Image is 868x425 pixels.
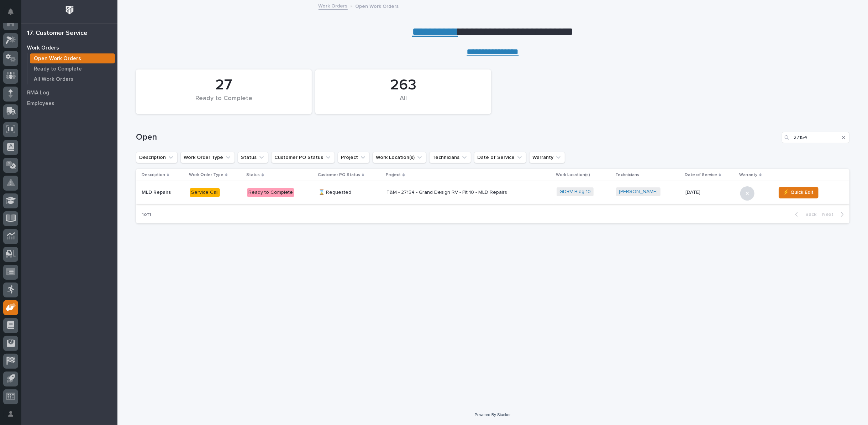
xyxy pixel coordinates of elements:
p: [DATE] [685,190,735,196]
div: Ready to Complete [148,95,300,110]
p: Employees [27,100,54,107]
div: Notifications [9,9,18,20]
p: Work Location(s) [556,171,590,179]
p: Date of Service [685,171,717,179]
a: Powered By Stacker [475,413,511,417]
button: ⚡ Quick Edit [779,187,819,198]
button: Status [238,152,268,163]
p: Customer PO Status [318,171,360,179]
p: Open Work Orders [356,2,399,10]
button: Description [136,152,178,163]
p: RMA Log [27,90,49,96]
p: T&M - 27154 - Grand Design RV - Plt 10 - MLD Repairs [386,190,511,196]
p: Open Work Orders [34,56,81,62]
button: Work Order Type [180,152,235,163]
img: Workspace Logo [63,4,76,17]
p: Technicians [615,171,639,179]
tr: MLD RepairsService CallReady to Complete⌛ RequestedT&M - 27154 - Grand Design RV - Plt 10 - MLD R... [136,181,849,204]
p: Ready to Complete [34,66,82,72]
a: RMA Log [21,87,117,98]
p: Project [386,171,401,179]
a: Employees [21,98,117,109]
button: Date of Service [474,152,526,163]
h1: Open [136,132,779,142]
button: Project [338,152,370,163]
span: Next [822,211,838,218]
a: Ready to Complete [27,64,117,74]
p: 1 of 1 [136,206,157,223]
div: All [327,95,479,110]
p: Description [142,171,165,179]
p: All Work Orders [34,76,74,83]
p: ⌛ Requested [319,190,381,196]
div: Service Call [190,188,220,197]
span: Back [801,211,816,218]
p: Warranty [740,171,758,179]
p: MLD Repairs [142,190,184,196]
a: GDRV Bldg 10 [559,189,591,195]
p: Work Orders [27,45,59,51]
button: Technicians [429,152,471,163]
button: Work Location(s) [373,152,426,163]
div: 27 [148,76,300,94]
span: ⚡ Quick Edit [783,188,814,197]
input: Search [782,132,849,143]
a: All Work Orders [27,74,117,84]
a: Work Orders [319,1,348,10]
div: 263 [327,76,479,94]
button: Warranty [529,152,565,163]
button: Customer PO Status [271,152,335,163]
button: Notifications [3,4,18,19]
p: Status [246,171,260,179]
div: 17. Customer Service [27,30,88,37]
a: [PERSON_NAME] [619,189,658,195]
div: Ready to Complete [247,188,294,197]
a: Work Orders [21,42,117,53]
a: Open Work Orders [27,53,117,63]
p: Work Order Type [189,171,223,179]
button: Next [819,211,849,218]
button: Back [789,211,819,218]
